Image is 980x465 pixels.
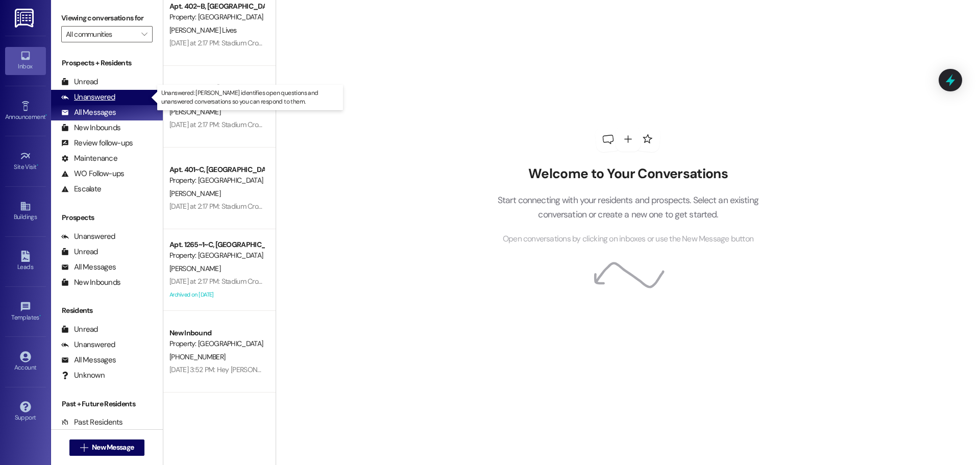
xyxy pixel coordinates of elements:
[5,148,46,175] a: Site Visit •
[51,212,163,223] div: Prospects
[5,298,46,326] a: Templates •
[37,162,38,169] span: •
[61,370,105,381] div: Unknown
[61,355,116,365] div: All Messages
[169,250,264,261] div: Property: [GEOGRAPHIC_DATA]
[169,164,264,175] div: Apt. 401~C, [GEOGRAPHIC_DATA]
[51,58,163,68] div: Prospects + Residents
[80,444,88,452] i: 
[61,277,120,288] div: New Inbounds
[61,339,115,350] div: Unanswered
[61,123,120,133] div: New Inbounds
[61,247,98,257] div: Unread
[5,47,46,75] a: Inbox
[61,153,117,164] div: Maintenance
[92,442,134,453] span: New Message
[169,365,732,374] div: [DATE] 3:52 PM: Hey [PERSON_NAME], this is [PERSON_NAME] at [GEOGRAPHIC_DATA]. We have a package ...
[503,233,753,246] span: Open conversations by clicking on inboxes or use the New Message button
[169,338,264,349] div: Property: [GEOGRAPHIC_DATA]
[169,1,264,12] div: Apt. 402~B, [GEOGRAPHIC_DATA]
[141,30,147,38] i: 
[169,264,220,273] span: [PERSON_NAME]
[51,399,163,409] div: Past + Future Residents
[169,352,225,361] span: [PHONE_NUMBER]
[169,26,237,35] span: [PERSON_NAME] Lives
[5,398,46,426] a: Support
[169,12,264,22] div: Property: [GEOGRAPHIC_DATA]
[61,417,123,428] div: Past Residents
[169,239,264,250] div: Apt. 1265~1~C, [GEOGRAPHIC_DATA]
[61,184,101,194] div: Escalate
[61,324,98,335] div: Unread
[61,107,116,118] div: All Messages
[169,107,220,116] span: [PERSON_NAME]
[61,231,115,242] div: Unanswered
[69,439,145,456] button: New Message
[51,305,163,316] div: Residents
[168,288,265,301] div: Archived on [DATE]
[15,9,36,28] img: ResiDesk Logo
[61,262,116,273] div: All Messages
[482,193,774,222] p: Start connecting with your residents and prospects. Select an existing conversation or create a n...
[161,89,339,106] p: Unanswered: [PERSON_NAME] identifies open questions and unanswered conversations so you can respo...
[169,175,264,186] div: Property: [GEOGRAPHIC_DATA]
[61,138,133,149] div: Review follow-ups
[482,166,774,182] h2: Welcome to Your Conversations
[169,189,220,198] span: [PERSON_NAME]
[61,92,115,103] div: Unanswered
[61,77,98,87] div: Unread
[66,26,136,42] input: All communities
[45,112,47,119] span: •
[5,348,46,376] a: Account
[169,83,264,93] div: Apt. 1265~4~B, [GEOGRAPHIC_DATA]
[39,312,41,320] span: •
[61,168,124,179] div: WO Follow-ups
[5,248,46,275] a: Leads
[169,328,264,338] div: New Inbound
[61,10,153,26] label: Viewing conversations for
[5,198,46,225] a: Buildings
